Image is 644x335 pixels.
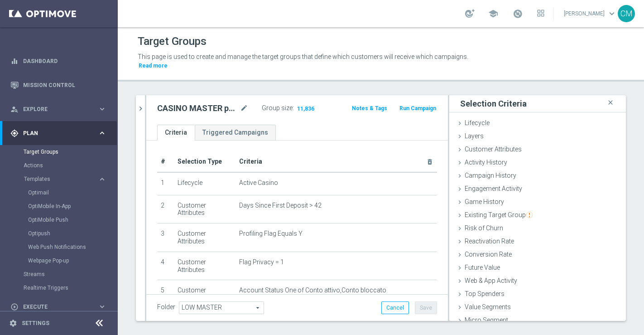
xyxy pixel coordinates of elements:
a: OptiMobile Push [28,216,94,223]
button: Notes & Tags [351,103,388,113]
a: Mission Control [23,73,106,97]
span: Layers [465,132,484,140]
a: Streams [24,271,94,278]
td: Lifecycle [174,172,235,195]
a: Settings [22,320,49,326]
div: Streams [24,267,117,281]
span: Existing Target Group [465,211,533,218]
div: Dashboard [10,49,106,73]
span: Templates [24,176,89,182]
td: Customer Attributes [174,280,235,309]
span: Explore [23,107,98,112]
i: keyboard_arrow_right [98,175,106,184]
a: Criteria [157,125,195,141]
i: delete_forever [426,158,433,165]
span: school [488,9,498,19]
i: person_search [10,105,19,113]
span: Customer Attributes [465,146,522,153]
td: 3 [157,223,174,252]
label: Folder [157,303,175,311]
td: 4 [157,252,174,280]
button: Save [415,301,437,314]
div: Actions [24,159,117,172]
span: Lifecycle [465,119,490,126]
a: Optimail [28,189,94,196]
div: CM [618,5,635,22]
label: Group size [262,104,293,112]
i: equalizer [10,57,19,65]
a: Webpage Pop-up [28,257,94,264]
a: Web Push Notifications [28,243,94,251]
div: Plan [10,129,98,137]
button: Mission Control [10,82,107,89]
a: Target Groups [24,148,94,155]
a: [PERSON_NAME]keyboard_arrow_down [563,7,618,20]
td: 1 [157,172,174,195]
button: Templates keyboard_arrow_right [24,175,107,183]
span: Plan [23,131,98,136]
span: Value Segments [465,303,511,311]
td: 2 [157,195,174,223]
div: Webpage Pop-up [28,254,117,267]
span: Micro Segment [465,316,508,324]
div: Target Groups [24,145,117,159]
div: OptiMobile Push [28,213,117,227]
i: keyboard_arrow_right [98,105,106,113]
span: Campaign History [465,172,516,179]
td: Customer Attributes [174,223,235,252]
span: Profiling Flag Equals Y [239,230,303,238]
button: play_circle_outline Execute keyboard_arrow_right [10,303,107,311]
span: Days Since First Deposit > 42 [239,202,322,209]
span: Account Status One of Conto attivo,Conto bloccato [239,286,386,294]
span: keyboard_arrow_down [607,9,617,19]
i: keyboard_arrow_right [98,302,106,311]
i: gps_fixed [10,129,19,137]
span: Engagement Activity [465,185,522,192]
span: Risk of Churn [465,224,503,232]
span: 11,836 [296,105,315,114]
th: # [157,151,174,172]
span: Game History [465,198,504,205]
a: Dashboard [23,49,106,73]
a: OptiMobile In-App [28,203,94,210]
button: gps_fixed Plan keyboard_arrow_right [10,130,107,137]
td: Customer Attributes [174,195,235,223]
span: Web & App Activity [465,277,517,284]
i: chevron_right [136,104,145,113]
span: Flag Privacy = 1 [239,258,284,266]
div: Optimail [28,186,117,199]
button: equalizer Dashboard [10,58,107,65]
h2: CASINO MASTER per bf [157,103,238,114]
i: keyboard_arrow_right [98,129,106,137]
div: Execute [10,303,98,311]
h3: Selection Criteria [460,98,527,109]
span: Activity History [465,159,507,166]
a: Optipush [28,230,94,237]
div: Templates [24,172,117,267]
span: Future Value [465,264,500,271]
span: Criteria [239,158,262,165]
span: This page is used to create and manage the target groups that define which customers will receive... [138,53,468,60]
h1: Target Groups [138,35,207,48]
div: OptiMobile In-App [28,199,117,213]
button: person_search Explore keyboard_arrow_right [10,106,107,113]
span: Conversion Rate [465,251,512,258]
label: : [293,104,294,112]
i: mode_edit [240,103,248,114]
i: settings [9,319,17,327]
button: Read more [138,61,168,71]
th: Selection Type [174,151,235,172]
button: Run Campaign [399,103,437,113]
button: Cancel [381,301,409,314]
a: Actions [24,162,94,169]
div: Realtime Triggers [24,281,117,295]
i: close [606,97,615,109]
td: Customer Attributes [174,252,235,280]
div: Templates [24,176,98,182]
